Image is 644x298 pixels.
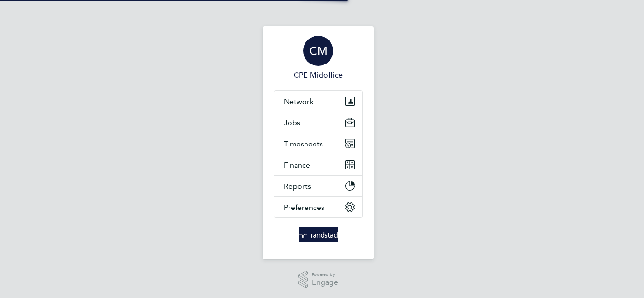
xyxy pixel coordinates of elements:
button: Network [274,91,362,112]
button: Preferences [274,197,362,217]
span: Network [284,97,314,106]
span: Powered by [312,271,338,279]
span: Jobs [284,118,300,127]
span: Timesheets [284,139,323,148]
span: Reports [284,182,311,191]
img: randstad-logo-retina.png [299,227,338,242]
span: Preferences [284,203,324,212]
button: Reports [274,176,362,196]
nav: Main navigation [263,26,374,259]
a: Go to home page [274,227,363,242]
button: Timesheets [274,133,362,154]
span: CM [309,45,328,57]
span: Engage [312,279,338,287]
button: Jobs [274,112,362,133]
a: Powered byEngage [298,271,339,289]
button: Finance [274,154,362,175]
a: CMCPE Midoffice [274,36,363,81]
span: Finance [284,161,310,169]
span: CPE Midoffice [274,70,363,81]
